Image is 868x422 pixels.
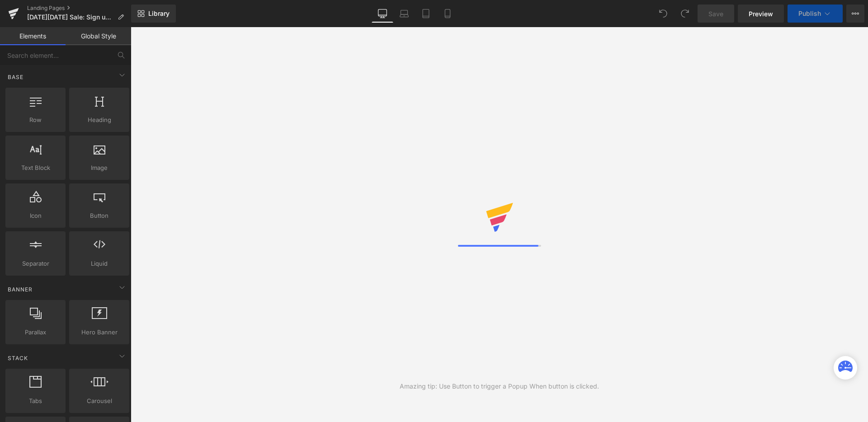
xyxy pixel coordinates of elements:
span: Base [7,73,24,81]
span: Hero Banner [72,328,127,337]
span: Text Block [8,163,63,173]
span: Parallax [8,328,63,337]
button: Publish [788,5,843,23]
a: Preview [738,5,784,23]
span: Carousel [72,396,127,406]
a: Laptop [393,5,415,23]
span: Publish [798,10,821,17]
a: Mobile [437,5,458,23]
span: Stack [7,354,29,362]
span: Library [148,9,170,18]
span: [DATE][DATE] Sale: Sign up to get a notice when next year's deal starts! [27,14,114,21]
a: New Library [131,5,176,23]
div: Amazing tip: Use Button to trigger a Popup When button is clicked. [400,381,599,391]
a: Landing Pages [27,5,131,12]
a: Global Style [66,27,131,45]
span: Preview [749,9,773,19]
span: Tabs [8,396,63,406]
span: Icon [8,211,63,220]
button: More [846,5,864,23]
span: Image [72,163,127,173]
a: Desktop [372,5,393,23]
span: Banner [7,285,33,294]
span: Button [72,211,127,220]
button: Redo [676,5,694,23]
button: Undo [654,5,672,23]
span: Separator [8,259,63,268]
span: Save [708,9,723,19]
span: Row [8,115,63,125]
span: Heading [72,115,127,125]
span: Liquid [72,259,127,268]
a: Tablet [415,5,437,23]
